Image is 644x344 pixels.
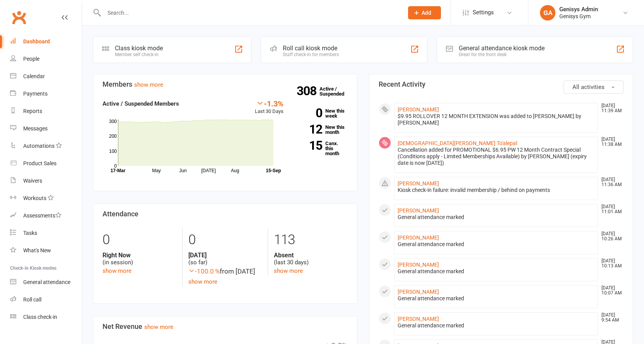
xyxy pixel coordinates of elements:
[102,80,348,88] h3: Members
[23,108,42,114] div: Reports
[134,81,163,88] a: show more
[23,73,45,79] div: Calendar
[598,137,623,147] time: [DATE] 11:38 AM
[598,258,623,269] time: [DATE] 10:13 AM
[115,52,163,57] div: Member self check-in
[255,99,284,108] div: -1.3%
[398,180,439,187] a: [PERSON_NAME]
[10,50,82,68] a: People
[102,7,398,18] input: Search...
[295,123,322,135] strong: 12
[274,267,303,274] a: show more
[398,322,595,329] div: General attendance marked
[188,252,262,259] strong: [DATE]
[398,241,595,248] div: General attendance marked
[408,6,441,19] button: Add
[295,125,348,135] a: 12New this month
[102,100,179,107] strong: Active / Suspended Members
[422,10,431,16] span: Add
[10,33,82,50] a: Dashboard
[102,210,348,218] h3: Attendance
[283,44,339,52] div: Roll call kiosk mode
[102,228,176,252] div: 0
[10,224,82,242] a: Tasks
[295,107,322,119] strong: 0
[23,314,57,320] div: Class check-in
[23,195,46,201] div: Workouts
[379,80,624,88] h3: Recent Activity
[188,267,220,275] span: -100.0 %
[564,80,624,94] button: All activities
[255,99,284,116] div: Last 30 Days
[10,155,82,172] a: Product Sales
[23,143,55,149] div: Automations
[274,228,347,252] div: 113
[23,125,48,132] div: Messages
[598,313,623,323] time: [DATE] 9:54 AM
[102,252,176,259] strong: Right Now
[398,316,439,322] a: [PERSON_NAME]
[559,13,598,20] div: Genisys Gym
[572,84,605,91] span: All activities
[10,274,82,291] a: General attendance kiosk mode
[398,187,595,193] div: Kiosk check-in failure: invalid membership / behind on payments
[23,212,61,219] div: Assessments
[10,137,82,155] a: Automations
[398,234,439,241] a: [PERSON_NAME]
[23,279,70,285] div: General attendance
[23,91,48,97] div: Payments
[23,56,39,62] div: People
[398,207,439,214] a: [PERSON_NAME]
[188,266,262,277] div: from [DATE]
[598,204,623,214] time: [DATE] 11:01 AM
[23,247,51,253] div: What's New
[115,44,163,52] div: Class kiosk mode
[10,68,82,85] a: Calendar
[398,289,439,295] a: [PERSON_NAME]
[398,140,517,146] a: [DEMOGRAPHIC_DATA][PERSON_NAME] To'alepal
[295,140,322,151] strong: 15
[188,228,262,252] div: 0
[297,85,319,97] strong: 308
[9,8,29,27] a: Clubworx
[102,267,132,274] a: show more
[283,52,339,57] div: Staff check-in for members
[398,268,595,275] div: General attendance marked
[398,106,439,113] a: [PERSON_NAME]
[188,252,262,266] div: (so far)
[102,323,348,330] h3: Net Revenue
[23,230,37,236] div: Tasks
[10,172,82,190] a: Waivers
[10,85,82,103] a: Payments
[319,80,354,102] a: 308Active / Suspended
[10,190,82,207] a: Workouts
[102,252,176,266] div: (in session)
[459,52,545,57] div: Great for the front desk
[598,286,623,296] time: [DATE] 10:07 AM
[10,308,82,326] a: Class kiosk mode
[188,278,217,285] a: show more
[10,291,82,308] a: Roll call
[274,252,347,266] div: (last 30 days)
[398,262,439,268] a: [PERSON_NAME]
[10,207,82,224] a: Assessments
[10,120,82,137] a: Messages
[598,177,623,187] time: [DATE] 11:36 AM
[398,113,595,126] div: $9.95 ROLLOVER 12 MONTH EXTENSION was added to [PERSON_NAME] by [PERSON_NAME]
[274,252,347,259] strong: Absent
[23,160,56,166] div: Product Sales
[398,147,595,166] div: Cancellation added for PROMOTIONAL $6.95 PW 12 Month Contract Special (Conditions apply - Limited...
[598,231,623,241] time: [DATE] 10:26 AM
[23,38,50,44] div: Dashboard
[23,296,41,303] div: Roll call
[295,141,348,156] a: 15Canx. this month
[10,242,82,259] a: What's New
[598,103,623,113] time: [DATE] 11:39 AM
[398,295,595,302] div: General attendance marked
[473,4,494,21] span: Settings
[559,6,598,13] div: Genisys Admin
[398,214,595,221] div: General attendance marked
[459,44,545,52] div: General attendance kiosk mode
[144,323,173,330] a: show more
[10,103,82,120] a: Reports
